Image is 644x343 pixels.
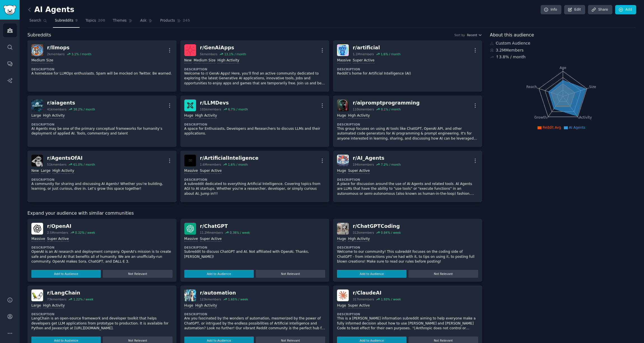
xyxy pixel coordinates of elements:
[337,223,349,235] img: ChatGPTCoding
[217,58,239,63] div: High Activity
[47,237,69,242] div: Super Active
[353,44,401,51] div: r/ artificial
[337,126,478,141] p: This group focuses on using AI tools like ChatGPT, OpenAI API, and other automated code generator...
[353,99,420,106] div: r/ aipromptprogramming
[200,107,221,111] div: 105k members
[333,40,482,92] a: artificialr/artificial1.1Mmembers1.6% / monthMassiveSuper ActiveDescriptionReddit’s home for Arti...
[230,231,250,235] div: 0.38 % / week
[184,182,326,196] p: A subreddit dedicated to everything Artificial Intelligence. Covering topics from AGI to AI start...
[195,113,217,119] div: High Activity
[27,151,176,202] a: AgentsOfAIr/AgentsOfAI51kmembers61.0% / monthNewLargeHigh ActivityDescriptionA community for shar...
[337,289,349,301] img: ClaudeAI
[184,270,254,278] button: Add to Audience
[543,126,561,129] span: Reddit Avg
[158,16,192,28] a: Products245
[228,297,248,301] div: 1.65 % / week
[337,270,406,278] button: Add to Audience
[73,297,93,301] div: 1.22 % / week
[31,58,53,63] div: Medium Size
[200,231,223,235] div: 11.2M members
[83,16,107,28] a: Topics200
[27,16,49,28] a: Search
[31,178,173,182] dt: Description
[559,66,566,70] tspan: Age
[200,52,218,56] div: 5k members
[184,44,196,56] img: GenAiApps
[184,289,196,301] img: automation
[43,303,65,309] div: High Activity
[256,270,325,278] button: Not Relevant
[75,231,95,235] div: 0.32 % / week
[31,237,45,242] div: Massive
[337,71,478,76] p: Reddit’s home for Artificial Intelligence (AI)
[31,316,173,331] p: LangChain is an open-source framework and developer toolkit that helps developers get LLM applica...
[27,5,75,14] h2: AI Agents
[29,18,41,23] span: Search
[564,5,585,15] a: Edit
[337,168,346,174] div: Huge
[337,237,346,242] div: Huge
[184,126,326,136] p: A space for Enthusiasts, Developers and Researchers to discuss LLMs and their applications.
[353,289,401,296] div: r/ ClaudeAI
[534,115,547,119] tspan: Growth
[348,237,370,242] div: High Activity
[160,18,175,23] span: Products
[27,40,176,92] a: llmopsr/llmops2kmembers3.1% / monthMedium SizeDescriptionA homebase for LLMOps enthusiasts. Spam ...
[184,113,193,119] div: Huge
[31,67,173,71] dt: Description
[200,155,259,162] div: r/ ArtificialInteligence
[31,126,173,136] p: AI Agents may be one of the primary conceptual frameworks for humanity’s deployment of applied AI...
[224,52,246,56] div: 13.1 % / month
[184,223,196,235] img: ChatGPT
[353,52,374,56] div: 1.1M members
[47,289,93,296] div: r/ LangChain
[47,231,68,235] div: 2.5M members
[337,99,349,111] img: aipromptprogramming
[31,168,39,174] div: New
[200,223,250,230] div: r/ ChatGPT
[27,96,176,147] a: aiagentsr/aiagents41kmembers38.2% / monthLargeHigh ActivityDescriptionAI Agents may be one of the...
[3,5,16,15] img: GummySearch logo
[31,270,101,278] button: Add to Audience
[180,96,329,147] a: LLMDevsr/LLMDevs105kmembers6.7% / monthHugeHigh ActivityDescriptionA space for Enthusiasts, Devel...
[180,151,329,202] a: ArtificialInteligencer/ArtificialInteligence1.6Mmembers1.6% / monthMassiveSuper ActiveDescription...
[337,67,478,71] dt: Description
[47,155,95,162] div: r/ AgentsOfAI
[184,237,198,242] div: Massive
[490,47,636,53] div: 3.2M Members
[98,18,105,23] span: 200
[31,223,43,235] img: OpenAI
[615,5,636,15] a: Add
[184,178,326,182] dt: Description
[113,18,127,23] span: Themes
[184,245,326,249] dt: Description
[184,249,326,259] p: Subreddit to discuss ChatGPT and AI. Not affiliated with OpenAI. Thanks, [PERSON_NAME]!
[41,168,50,174] div: Large
[71,52,91,56] div: 3.1 % / month
[31,182,173,191] p: A community for sharing and discussing AI Agents! Whether you’re building, learning, or just curi...
[337,303,346,309] div: Huge
[184,168,198,174] div: Massive
[55,18,73,23] span: Subreddits
[195,303,217,309] div: High Activity
[337,58,351,63] div: Massive
[73,107,95,111] div: 38.2 % / month
[200,289,248,296] div: r/ automation
[569,126,585,129] span: AI Agents
[85,18,96,23] span: Topics
[200,44,246,51] div: r/ GenAiApps
[140,18,147,23] span: Ask
[228,163,248,166] div: 1.6 % / month
[138,16,154,28] a: Ask
[589,85,596,89] tspan: Size
[47,52,65,56] div: 2k members
[200,99,248,106] div: r/ LLMDevs
[228,107,248,111] div: 6.7 % / month
[47,44,91,51] div: r/ llmops
[467,33,482,37] button: Recent
[27,210,134,217] span: Expand your audience with similar communities
[31,245,173,249] dt: Description
[47,163,66,166] div: 51k members
[381,52,401,56] div: 1.6 % / month
[353,107,374,111] div: 110k members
